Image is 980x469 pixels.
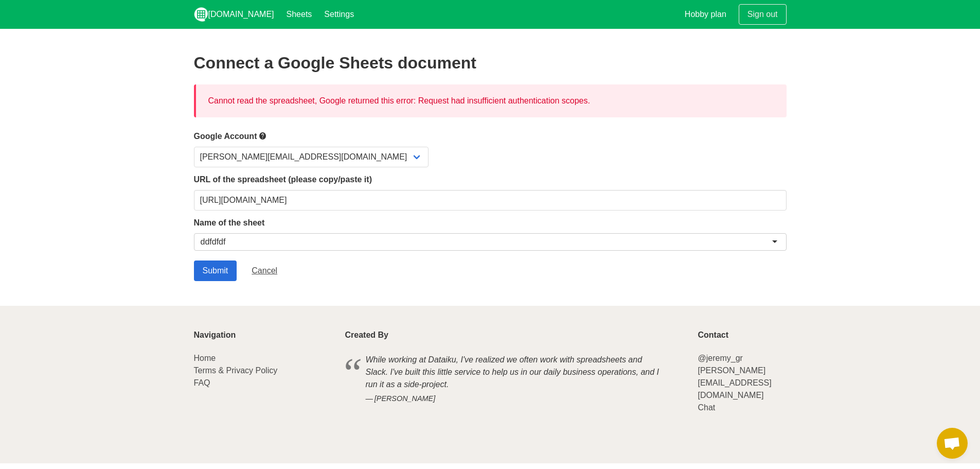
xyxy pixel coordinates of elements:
[194,54,787,72] h2: Connect a Google Sheets document
[937,428,968,459] div: Open chat
[739,4,787,25] a: Sign out
[698,331,786,340] p: Contact
[243,260,286,281] a: Cancel
[698,354,742,362] a: @jeremy_gr
[345,352,686,406] blockquote: While working at Dataiku, I've realized we often work with spreadsheets and Slack. I've built thi...
[194,84,787,117] div: Cannot read the spreadsheet, Google returned this error: Request had insufficient authentication ...
[194,378,210,387] a: FAQ
[194,331,333,340] p: Navigation
[194,130,787,143] label: Google Account
[194,217,787,229] label: Name of the sheet
[698,403,715,412] a: Chat
[194,354,216,362] a: Home
[194,173,787,186] label: URL of the spreadsheet (please copy/paste it)
[194,7,208,22] img: logo_v2_white.png
[345,331,686,340] p: Created By
[366,393,665,405] cite: [PERSON_NAME]
[698,366,771,399] a: [PERSON_NAME][EMAIL_ADDRESS][DOMAIN_NAME]
[194,366,278,375] a: Terms & Privacy Policy
[201,237,226,247] div: ddfdfdf
[194,190,787,211] input: Should start with https://docs.google.com/spreadsheets/d/
[194,260,237,281] input: Submit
